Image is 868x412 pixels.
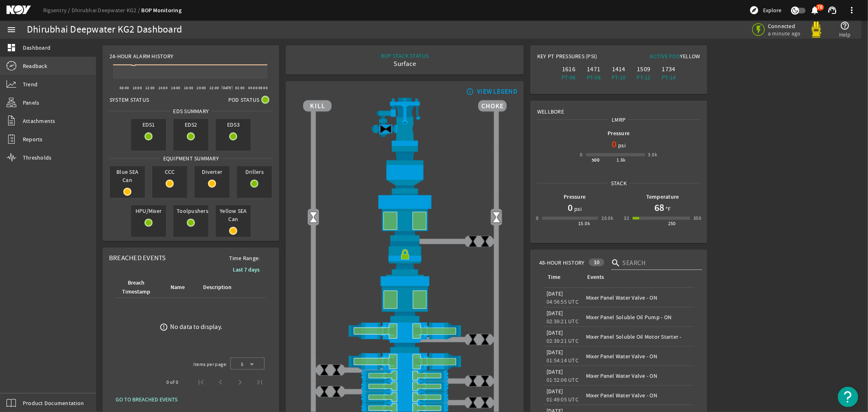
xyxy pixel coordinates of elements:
div: Time [547,273,576,282]
i: search [611,258,621,268]
div: Mixer Panel Water Valve - ON [586,391,691,399]
b: Pressure [564,193,586,201]
img: Yellowpod.svg [808,22,824,38]
div: 250 [668,219,676,228]
h1: 68 [654,201,664,214]
img: ValveClose.png [330,364,343,376]
div: 20.0k [601,214,613,222]
span: Breached Events [109,254,166,262]
span: Product Documentation [23,399,84,407]
button: more_vert [842,0,861,20]
img: ValveClose.png [330,386,343,398]
div: Name [171,283,185,292]
img: Valve2Open.png [307,211,319,223]
legacy-datetime-component: [DATE] [547,388,563,395]
div: 0 [580,151,582,159]
div: 1509 [633,65,654,73]
h1: 0 [568,201,573,214]
span: System Status [109,96,149,104]
div: No data to display. [170,323,222,331]
img: BopBodyShearBottom.png [303,340,507,353]
text: 20:00 [197,85,206,90]
div: Mixer Panel Soluble Oil Pump - ON [586,313,691,321]
img: PipeRamOpen.png [303,370,507,381]
img: ValveClose.png [467,333,479,346]
span: EDS1 [131,119,166,130]
div: Dhirubhai Deepwater KG2 Dashboard [27,26,182,34]
span: Active Pod [650,53,680,60]
legacy-datetime-component: [DATE] [547,290,563,297]
button: Open Resource Center [838,387,858,407]
div: Items per page: [193,360,227,368]
span: Blue SEA Can [110,166,145,186]
img: Valve2Open.png [490,211,503,223]
mat-icon: help_outline [840,21,850,31]
button: GO TO BREACHED EVENTS [109,392,184,407]
span: °F [664,205,671,213]
img: LowerAnnularOpen.png [303,275,507,322]
div: Time [548,273,560,282]
input: Search [623,258,696,268]
span: Diverter [195,166,230,178]
span: Reports [23,135,43,143]
div: 1616 [558,65,579,73]
div: 32 [624,214,629,222]
div: 3.0k [648,151,658,159]
span: Attachments [23,117,55,125]
span: Toolpushers [173,205,208,217]
div: 15.0k [578,219,590,228]
img: ValveClose.png [318,364,330,376]
img: RiserAdapter.png [303,98,507,146]
span: 48-Hour History [539,259,585,267]
img: ValveClose.png [479,235,491,248]
text: 16:00 [171,85,180,90]
div: 1.8k [617,156,626,164]
img: ShearRamOpen.png [303,353,507,370]
legacy-datetime-component: [DATE] [547,348,563,356]
mat-icon: notifications [810,5,820,15]
div: Breach Timestamp [120,278,152,296]
button: 78 [811,6,819,15]
img: ValveClose.png [479,397,491,409]
img: FlexJoint.png [303,146,507,193]
b: Temperature [646,193,679,201]
span: Yellow [680,53,700,60]
a: Rigsentry [43,7,72,14]
b: Last 7 days [233,266,260,274]
div: PT-08 [583,73,604,81]
span: Readback [23,62,47,70]
span: Equipment Summary [160,154,222,162]
span: LMRP [609,116,628,124]
div: Mixer Panel Water Valve - ON [586,372,691,380]
legacy-datetime-component: 02:39:21 UTC [547,337,579,344]
text: [DATE] [222,85,233,90]
text: 10:00 [133,85,142,90]
div: Description [202,283,239,292]
span: HPU/Mixer [131,205,166,217]
div: Mixer Panel Soluble Oil Motor Starter - [586,333,691,341]
div: Surface [381,60,429,68]
span: CCC [152,166,187,178]
span: Pod Status [228,96,260,104]
div: 1734 [658,65,679,73]
img: ValveClose.png [467,397,479,409]
span: Help [839,31,851,39]
span: EDS SUMMARY [170,107,212,115]
text: 12:00 [145,85,155,90]
text: 18:00 [184,85,193,90]
span: EDS2 [173,119,208,130]
a: BOP Monitoring [142,7,182,14]
div: 1471 [583,65,604,73]
span: EDS3 [216,119,251,130]
img: ValveClose.png [318,386,330,398]
span: Yellow SEA Can [216,205,251,225]
img: Valve2Close.png [380,123,392,135]
text: 22:00 [210,85,219,90]
div: Events [586,273,687,282]
span: Dashboard [23,44,50,52]
img: ShearRamOpen.png [303,322,507,340]
img: ValveClose.png [479,333,491,346]
mat-icon: menu [7,25,16,35]
span: Explore [763,6,781,14]
mat-icon: info_outline [464,88,474,95]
